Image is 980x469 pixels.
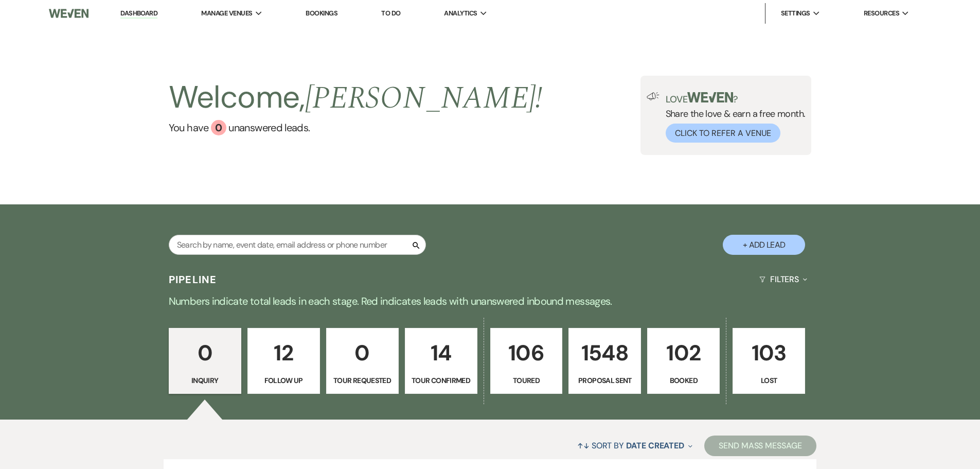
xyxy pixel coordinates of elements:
p: Numbers indicate total leads in each stage. Red indicates leads with unanswered inbound messages. [120,293,861,309]
input: Search by name, event date, email address or phone number [169,235,426,255]
p: Lost [739,375,798,386]
p: Love ? [666,92,806,104]
p: Proposal Sent [575,375,634,386]
span: Manage Venues [201,8,252,19]
p: Booked [654,375,713,386]
p: 106 [497,336,556,370]
h2: Welcome, [169,76,543,120]
div: 0 [211,120,226,135]
a: 1548Proposal Sent [568,328,641,394]
a: Bookings [306,9,337,18]
a: 103Lost [733,328,805,394]
span: Analytics [444,8,477,19]
span: Date Created [626,440,684,451]
h3: Pipeline [169,272,217,287]
p: 12 [254,336,313,370]
a: 106Toured [490,328,563,394]
img: weven-logo-green.svg [687,92,733,102]
button: Filters [755,266,811,293]
button: Send Mass Message [704,436,816,456]
span: ↑↓ [577,440,590,451]
img: loud-speaker-illustration.svg [647,92,660,100]
p: 103 [739,336,798,370]
a: To Do [381,9,400,18]
button: Sort By Date Created [573,432,697,459]
p: 102 [654,336,713,370]
a: 14Tour Confirmed [405,328,477,394]
a: You have 0 unanswered leads. [169,120,543,135]
span: Resources [864,8,899,19]
p: Tour Confirmed [412,375,471,386]
a: 102Booked [647,328,720,394]
p: 1548 [575,336,634,370]
p: 0 [333,336,392,370]
div: Share the love & earn a free month. [660,92,806,143]
span: Settings [781,8,810,19]
a: 0Tour Requested [326,328,399,394]
p: 0 [175,336,235,370]
img: Weven Logo [49,3,88,24]
button: + Add Lead [723,235,805,255]
a: Dashboard [120,9,157,19]
p: Toured [497,375,556,386]
button: Click to Refer a Venue [666,124,780,143]
p: Inquiry [175,375,235,386]
span: [PERSON_NAME] ! [305,75,543,122]
p: 14 [412,336,471,370]
a: 0Inquiry [169,328,241,394]
p: Tour Requested [333,375,392,386]
p: Follow Up [254,375,313,386]
a: 12Follow Up [247,328,320,394]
